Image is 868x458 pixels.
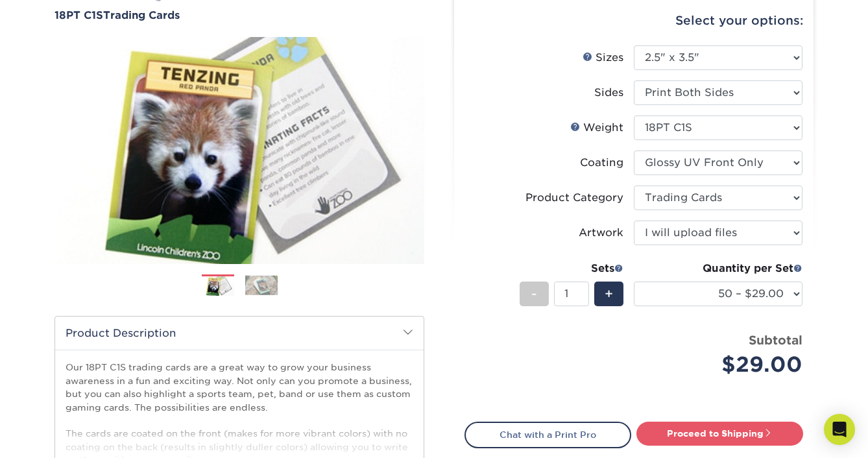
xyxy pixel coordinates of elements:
a: Chat with a Print Pro [464,422,631,448]
img: 18PT C1S 01 [54,23,424,278]
div: Sides [594,85,623,101]
span: + [605,284,613,304]
a: 18PT C1STrading Cards [54,9,424,21]
div: Quantity per Set [634,261,802,276]
div: Artwork [579,225,623,241]
div: Coating [580,155,623,171]
strong: Subtotal [749,333,802,347]
h1: Trading Cards [54,9,424,21]
span: 18PT C1S [54,9,103,21]
div: Weight [570,120,623,136]
img: Trading Cards 02 [245,275,278,295]
img: Trading Cards 01 [202,275,234,298]
div: $29.00 [644,349,802,380]
div: Sets [520,261,623,276]
div: Sizes [583,50,623,66]
span: - [531,284,537,304]
div: Open Intercom Messenger [824,414,855,445]
a: Proceed to Shipping [636,422,803,445]
h2: Product Description [55,317,424,350]
iframe: Google Customer Reviews [3,418,110,453]
div: Product Category [525,190,623,206]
